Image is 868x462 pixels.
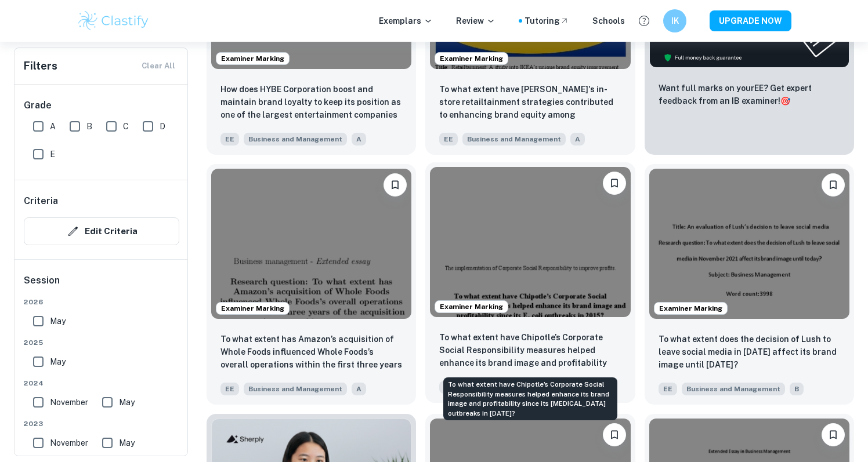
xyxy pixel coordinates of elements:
span: Business and Management [244,383,347,395]
span: E [50,148,55,161]
span: Examiner Marking [435,301,508,312]
p: To what extent have IKEA's in-store retailtainment strategies contributed to enhancing brand equi... [439,83,621,122]
p: To what extent does the decision of Lush to leave social media in November 2021 affect its brand ... [659,333,840,371]
h6: Session [24,274,179,297]
span: November [50,436,88,449]
span: Business and Management [462,133,566,145]
button: Help and Feedback [634,11,654,31]
button: Bookmark [384,173,407,197]
p: Review [456,14,496,27]
p: Want full marks on your EE ? Get expert feedback from an IB examiner! [659,82,840,107]
img: Clastify logo [77,9,150,32]
span: Business and Management [244,133,347,145]
button: Bookmark [603,423,626,446]
span: May [50,315,66,328]
span: EE [220,383,239,395]
span: 2026 [24,297,179,307]
span: EE [220,133,239,145]
a: Examiner MarkingBookmarkTo what extent does the decision of Lush to leave social media in Novembe... [645,164,854,405]
a: Tutoring [525,14,569,27]
span: A [352,133,366,145]
span: Examiner Marking [654,303,727,314]
img: Business and Management EE example thumbnail: To what extent has Amazon’s acquisition [211,169,411,319]
p: How does HYBE Corporation boost and maintain brand loyalty to keep its position as one of the lar... [220,83,402,122]
span: A [570,133,585,145]
span: 2025 [24,337,179,348]
a: Schools [592,14,625,27]
p: To what extent have Chipotle’s Corporate Social Responsibility measures helped enhance its brand ... [439,331,621,370]
button: UPGRADE NOW [710,10,791,31]
span: B [790,383,804,395]
span: D [160,120,165,133]
span: November [50,396,88,409]
p: To what extent has Amazon’s acquisition of Whole Foods influenced Whole Foods’s overall operation... [220,333,402,372]
span: May [119,396,135,409]
span: 2024 [24,378,179,388]
p: Exemplars [379,14,433,27]
span: B [86,120,92,133]
span: EE [659,383,677,395]
span: EE [439,133,458,145]
span: C [123,120,129,133]
span: 🎯 [780,96,790,106]
button: Bookmark [822,423,845,446]
img: Business and Management EE example thumbnail: To what extent does the decision of Lush [649,169,849,319]
button: Bookmark [603,172,626,195]
span: Business and Management [682,383,785,395]
span: Examiner Marking [216,303,289,314]
h6: Filters [24,58,57,74]
h6: Criteria [24,194,58,208]
span: May [50,355,66,368]
a: Examiner MarkingBookmarkTo what extent has Amazon’s acquisition of Whole Foods influenced Whole F... [207,164,416,405]
div: To what extent have Chipotle’s Corporate Social Responsibility measures helped enhance its brand ... [443,377,617,420]
img: Business and Management EE example thumbnail: To what extent have Chipotle’s Corporate [430,167,630,317]
span: Examiner Marking [216,53,289,64]
button: IK [663,9,686,32]
h6: IK [668,14,682,27]
span: A [50,120,56,133]
h6: Grade [24,99,179,112]
span: EE [439,381,458,394]
a: Examiner MarkingBookmarkTo what extent have Chipotle’s Corporate Social Responsibility measures h... [425,164,635,405]
span: A [352,383,366,395]
span: Examiner Marking [435,53,508,64]
span: May [119,436,135,449]
button: Bookmark [822,173,845,197]
button: Edit Criteria [24,217,179,245]
span: 2023 [24,419,179,429]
